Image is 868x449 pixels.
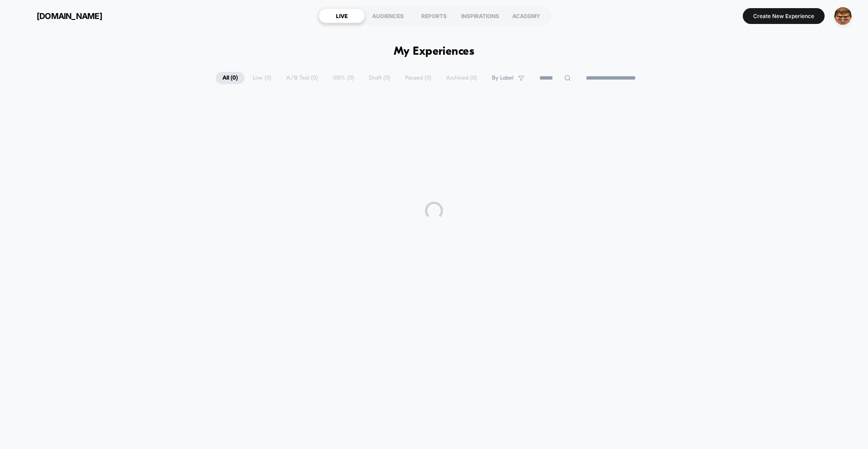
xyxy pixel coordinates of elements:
span: All ( 0 ) [216,72,245,84]
button: [DOMAIN_NAME] [14,9,105,23]
span: [DOMAIN_NAME] [37,11,102,21]
img: ppic [834,7,852,25]
div: LIVE [319,9,365,23]
button: ppic [831,7,854,25]
button: Create New Experience [743,8,825,24]
div: REPORTS [411,9,457,23]
div: INSPIRATIONS [457,9,503,23]
div: AUDIENCES [365,9,411,23]
div: ACADEMY [503,9,549,23]
h1: My Experiences [394,45,475,58]
span: By Label [492,75,514,81]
